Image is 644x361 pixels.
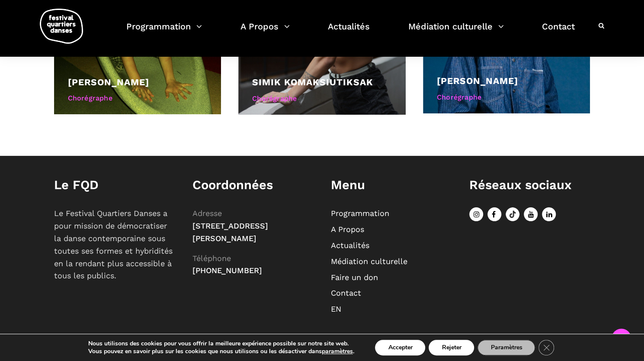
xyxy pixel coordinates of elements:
[126,19,202,45] a: Programmation
[68,77,149,87] a: [PERSON_NAME]
[88,348,354,355] p: Vous pouvez en savoir plus sur les cookies que nous utilisons ou les désactiver dans .
[192,177,314,193] h1: Coordonnées
[192,209,222,218] span: Adresse
[469,177,590,193] h1: Réseaux sociaux
[54,177,175,193] h1: Le FQD
[437,75,518,86] a: [PERSON_NAME]
[375,340,425,355] button: Accepter
[88,340,354,348] p: Nous utilisons des cookies pour vous offrir la meilleure expérience possible sur notre site web.
[68,93,208,104] div: Chorégraphe
[192,221,268,243] span: [STREET_ADDRESS][PERSON_NAME]
[252,77,373,87] a: Simik Komaksiutiksak
[538,340,554,355] button: Close GDPR Cookie Banner
[331,288,361,297] a: Contact
[331,225,364,234] a: A Propos
[408,19,504,45] a: Médiation culturelle
[477,340,535,355] button: Paramètres
[40,9,83,44] img: logo-fqd-med
[240,19,290,45] a: A Propos
[331,273,378,282] a: Faire un don
[437,92,577,103] div: Chorégraphe
[331,209,389,218] a: Programmation
[328,19,370,45] a: Actualités
[331,241,369,250] a: Actualités
[331,177,452,193] h1: Menu
[322,348,353,355] button: paramètres
[331,304,341,313] a: EN
[192,254,231,263] span: Téléphone
[542,19,575,45] a: Contact
[252,93,392,104] div: Chorégraphe
[54,207,175,282] p: Le Festival Quartiers Danses a pour mission de démocratiser la danse contemporaine sous toutes se...
[331,257,407,266] a: Médiation culturelle
[192,266,262,275] span: [PHONE_NUMBER]
[429,340,474,355] button: Rejeter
